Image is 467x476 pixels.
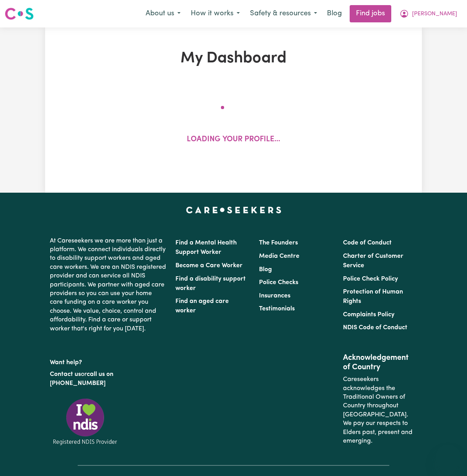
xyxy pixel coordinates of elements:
a: Find an aged care worker [175,298,229,314]
a: Blog [259,266,272,273]
a: Become a Care Worker [175,263,243,269]
button: How it works [186,5,245,22]
a: Police Check Policy [343,276,398,282]
a: call us on [PHONE_NUMBER] [50,371,113,386]
button: Safety & resources [245,5,322,22]
a: Testimonials [259,306,295,312]
a: Charter of Customer Service [343,253,403,269]
p: Careseekers acknowledges the Traditional Owners of Country throughout [GEOGRAPHIC_DATA]. We pay o... [343,372,417,449]
a: Careseekers home page [186,207,281,213]
a: Complaints Policy [343,312,394,318]
a: Find a disability support worker [175,276,246,292]
p: Want help? [50,355,166,367]
h2: Acknowledgement of Country [343,353,417,372]
p: At Careseekers we are more than just a platform. We connect individuals directly to disability su... [50,233,166,336]
a: Blog [322,5,347,22]
a: Police Checks [259,279,298,286]
button: About us [140,5,186,22]
span: [PERSON_NAME] [412,10,457,18]
a: Media Centre [259,253,299,259]
a: Protection of Human Rights [343,289,403,305]
a: The Founders [259,240,298,246]
a: Careseekers logo [5,5,34,23]
a: Insurances [259,293,290,299]
img: Registered NDIS provider [50,397,120,446]
p: Loading your profile... [187,134,280,146]
img: Careseekers logo [5,7,34,21]
a: Find a Mental Health Support Worker [175,240,237,255]
button: My Account [394,5,462,22]
a: Find jobs [350,5,391,22]
a: Code of Conduct [343,240,392,246]
a: NDIS Code of Conduct [343,325,407,331]
h1: My Dashboard [113,49,354,68]
p: or [50,367,166,391]
a: Contact us [50,371,81,378]
iframe: Button to launch messaging window [436,445,461,470]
